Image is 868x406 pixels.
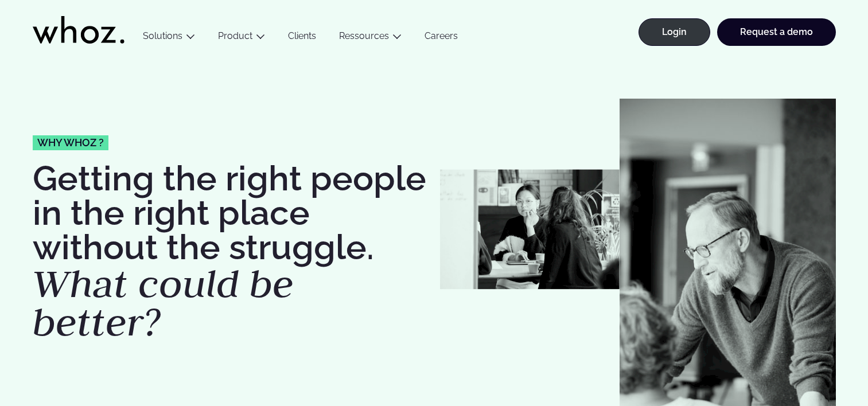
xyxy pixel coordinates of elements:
a: Login [639,18,710,46]
button: Product [207,30,277,46]
a: Careers [413,30,469,46]
h1: Getting the right people in the right place without the struggle. [33,161,429,342]
a: Ressources [339,30,389,41]
button: Ressources [328,30,413,46]
button: Solutions [131,30,207,46]
a: Clients [277,30,328,46]
a: Request a demo [717,18,836,46]
em: What could be better? [33,258,294,348]
span: Why whoz ? [37,138,104,148]
a: Product [218,30,252,41]
img: Whozzies-working [440,170,620,290]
